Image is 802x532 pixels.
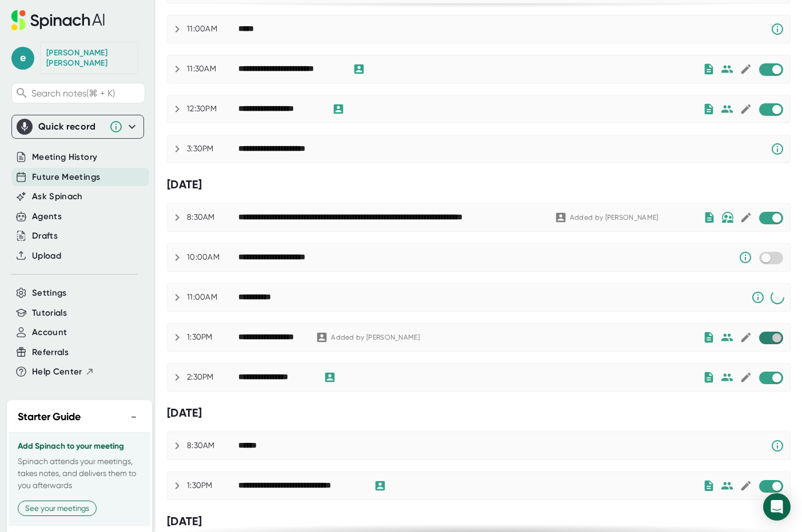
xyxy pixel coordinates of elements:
button: Tutorials [32,307,67,320]
div: Added by [PERSON_NAME] [570,213,659,222]
div: 12:30PM [187,104,238,114]
svg: Spinach requires a video conference link. [771,142,784,156]
button: Ask Spinach [32,190,83,203]
div: 11:00AM [187,292,238,303]
div: [DATE] [167,178,791,192]
h2: Starter Guide [18,409,81,425]
div: 10:00AM [187,252,238,263]
button: Upload [32,249,61,263]
svg: Someone has manually disabled Spinach from this meeting. [751,291,765,304]
span: Search notes (⌘ + K) [31,88,142,99]
div: Quick record [38,121,103,132]
button: Help Center [32,365,94,378]
div: [DATE] [167,514,791,529]
img: internal-only.bf9814430b306fe8849ed4717edd4846.svg [721,212,734,223]
button: Drafts [32,229,58,243]
div: 11:30AM [187,64,238,74]
button: Meeting History [32,151,97,164]
button: See your meetings [18,501,97,516]
div: 11:00AM [187,24,238,34]
div: Quick record [17,115,139,138]
button: Account [32,326,67,339]
span: Help Center [32,365,82,378]
div: Open Intercom Messenger [763,493,791,521]
button: Agents [32,210,62,223]
svg: Someone has manually disabled Spinach from this meeting. [739,251,752,264]
p: Spinach attends your meetings, takes notes, and delivers them to you afterwards [18,456,141,491]
div: Added by [PERSON_NAME] [331,333,420,342]
span: e [11,47,34,70]
div: [DATE] [167,406,791,420]
div: 3:30PM [187,144,238,154]
button: Future Meetings [32,171,100,184]
button: Settings [32,287,67,300]
div: Erin Bigley [46,48,132,68]
div: 1:30PM [187,481,238,491]
svg: Spinach requires a video conference link. [771,22,784,36]
button: − [126,409,141,425]
div: 8:30AM [187,212,238,223]
svg: Spinach requires a video conference link. [771,439,784,453]
div: 1:30PM [187,332,238,342]
div: 2:30PM [187,372,238,382]
div: 8:30AM [187,441,238,451]
h3: Add Spinach to your meeting [18,442,141,451]
button: Referrals [32,346,69,359]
